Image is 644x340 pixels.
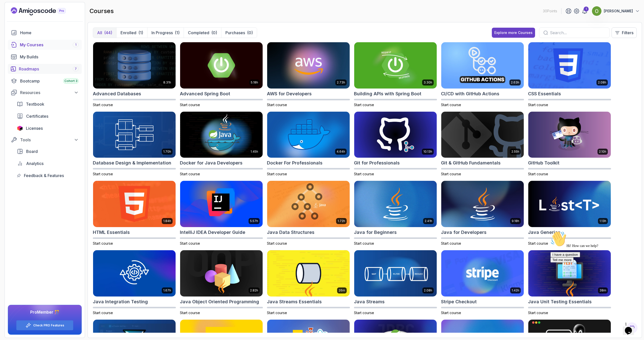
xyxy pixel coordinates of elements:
[184,28,221,38] button: Completed(0)
[26,101,44,107] span: Textbook
[138,30,143,36] div: (1)
[599,219,606,223] p: 1.13h
[20,90,79,96] div: Resources
[441,181,524,227] img: Java for Developers card
[93,103,113,107] span: Start course
[16,320,73,330] button: Check PRO Features
[622,30,633,36] p: Filters
[528,250,611,296] img: Java Unit Testing Essentials card
[11,7,77,15] a: Landing page
[512,219,519,223] p: 9.18h
[97,30,102,36] p: All
[592,6,601,16] img: user profile image
[528,181,611,227] img: Java Generics card
[354,250,437,296] img: Java Streams card
[339,288,345,292] p: 26m
[494,30,533,35] div: Explore more Courses
[267,241,287,245] span: Start course
[8,64,82,74] a: roadmaps
[511,80,519,84] p: 2.63h
[337,80,345,84] p: 2.73h
[425,219,432,223] p: 2.41h
[93,250,176,296] img: Java Integration Testing card
[528,229,560,236] h2: Java Generics
[550,30,605,36] input: Search...
[180,298,259,305] h2: Java Object Oriented Programming
[20,54,79,60] div: My Builds
[267,298,322,305] h2: Java Streams Essentials
[8,28,82,38] a: home
[354,90,421,97] h2: Building APIs with Spring Boot
[180,250,263,296] img: Java Object Oriented Programming card
[221,28,257,38] button: Purchases(0)
[604,9,633,14] p: [PERSON_NAME]
[93,28,116,38] button: All(44)
[267,90,312,97] h2: AWS for Developers
[424,80,432,84] p: 3.30h
[188,30,209,36] p: Completed
[354,112,437,158] img: Git for Professionals card
[441,298,477,305] h2: Stripe Checkout
[267,181,350,227] img: Java Data Structures card
[20,137,79,143] div: Tools
[180,90,230,97] h2: Advanced Spring Boot
[14,123,82,133] a: licenses
[93,90,141,97] h2: Advanced Databases
[512,288,519,292] p: 1.42h
[2,15,50,19] span: Hi! How can we help?
[267,229,314,236] h2: Java Data Structures
[64,79,77,83] span: Cohort 3
[151,30,173,36] p: In Progress
[441,42,524,89] img: CI/CD with GitHub Actions card
[354,298,385,305] h2: Java Streams
[528,90,561,97] h2: CSS Essentials
[441,172,461,176] span: Start course
[93,298,148,305] h2: Java Integration Testing
[599,150,606,154] p: 2.10h
[14,146,82,156] a: board
[163,288,171,292] p: 1.67h
[147,28,184,38] button: In Progress(1)
[354,159,400,166] h2: Git for Professionals
[180,241,200,245] span: Start course
[180,159,243,166] h2: Docker for Java Developers
[75,67,77,71] span: 7
[598,80,606,84] p: 2.08h
[548,229,639,317] iframe: chat widget
[528,42,611,89] img: CSS Essentials card
[180,42,263,89] img: Advanced Spring Boot card
[14,171,82,181] a: feedback
[116,28,147,38] button: Enrolled(1)
[93,42,176,89] img: Advanced Databases card
[93,112,176,158] img: Database Design & Implementation card
[492,28,535,38] a: Explore more Courses
[528,311,548,315] span: Start course
[528,103,548,107] span: Start course
[354,103,374,107] span: Start course
[267,172,287,176] span: Start course
[180,112,263,158] img: Docker for Java Developers card
[180,172,200,176] span: Start course
[354,229,397,236] h2: Java for Beginners
[2,23,32,28] button: I have a question
[26,113,48,119] span: Certificates
[251,150,258,154] p: 1.45h
[17,126,23,131] img: jetbrains icon
[528,241,548,245] span: Start course
[423,150,432,154] p: 10.13h
[528,298,592,305] h2: Java Unit Testing Essentials
[267,112,350,158] img: Docker For Professionals card
[441,311,461,315] span: Start course
[584,7,589,12] div: 1
[19,66,79,72] div: Roadmaps
[225,30,245,36] p: Purchases
[180,229,245,236] h2: IntelliJ IDEA Developer Guide
[93,159,171,166] h2: Database Design & Implementation
[528,159,559,166] h2: GitHub Toolkit
[75,43,76,47] span: 1
[582,8,588,14] a: 1
[354,42,437,89] img: Building APIs with Spring Boot card
[528,172,548,176] span: Start course
[441,241,461,245] span: Start course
